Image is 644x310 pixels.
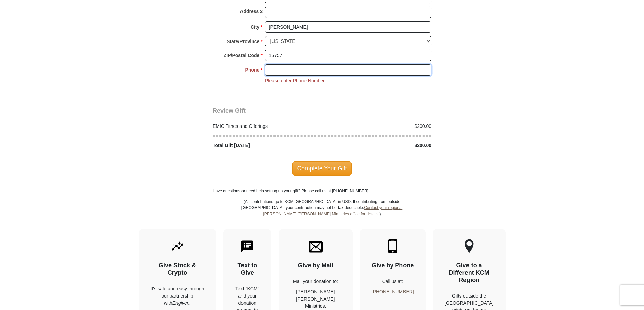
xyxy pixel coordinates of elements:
img: text-to-give.svg [240,239,254,253]
i: Engiven. [172,300,191,306]
h4: Give Stock & Crypto [151,262,204,277]
h4: Give by Phone [372,262,414,270]
strong: Address 2 [240,7,263,16]
p: Have questions or need help setting up your gift? Please call us at [PHONE_NUMBER]. [213,188,431,194]
span: Review Gift [213,107,246,114]
a: [PHONE_NUMBER] [372,289,414,294]
h4: Give to a Different KCM Region [445,262,494,284]
p: It's safe and easy through our partnership with [151,285,204,307]
h4: Give by Mail [290,262,341,270]
img: mobile.svg [386,239,400,253]
div: Total Gift [DATE] [209,142,322,149]
img: other-region [464,239,474,253]
a: Contact your regional [PERSON_NAME] [PERSON_NAME] Ministries office for details. [263,205,402,216]
strong: State/Province [227,37,259,46]
h4: Text to Give [235,262,260,277]
img: envelope.svg [309,239,323,253]
div: $200.00 [322,123,435,130]
p: Call us at: [372,278,414,285]
strong: ZIP/Postal Code [224,51,260,60]
strong: Phone [245,65,260,75]
p: (All contributions go to KCM [GEOGRAPHIC_DATA] in USD. If contributing from outside [GEOGRAPHIC_D... [241,199,403,229]
img: give-by-stock.svg [170,239,185,253]
span: Complete Your Gift [292,161,352,175]
p: Mail your donation to: [290,278,341,285]
strong: City [251,22,259,32]
li: Please enter Phone Number [265,77,325,84]
div: EMIC Tithes and Offerings [209,123,322,130]
div: $200.00 [322,142,435,149]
